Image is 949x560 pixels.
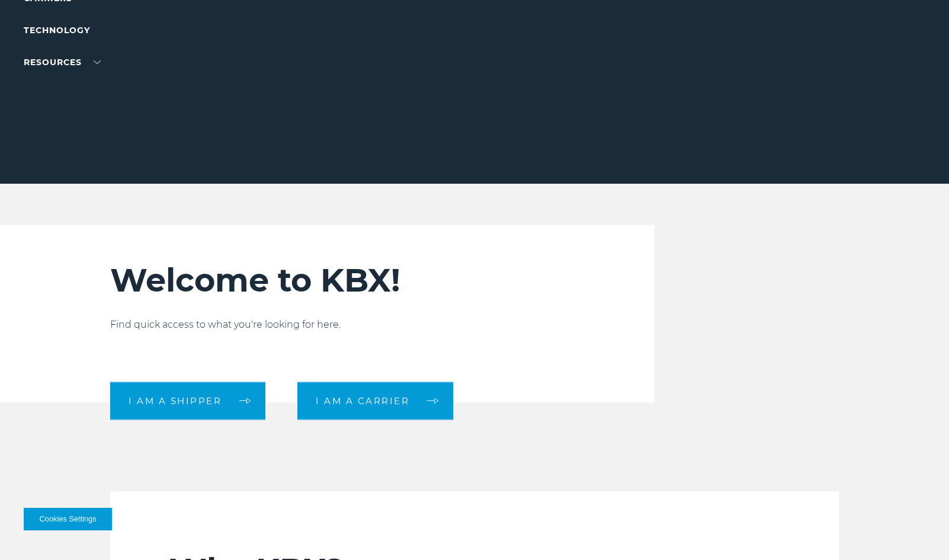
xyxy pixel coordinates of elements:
[129,396,222,405] span: I am a shipper
[316,396,409,405] span: I am a carrier
[110,382,265,420] a: I am a shipper arrow arrow
[110,261,537,300] h2: Welcome to KBX!
[24,25,90,36] a: Technology
[110,318,537,332] p: Find quick access to what you're looking for here.
[297,382,453,420] a: I am a carrier arrow arrow
[24,57,101,68] a: RESOURCES
[24,508,112,530] button: Cookies Settings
